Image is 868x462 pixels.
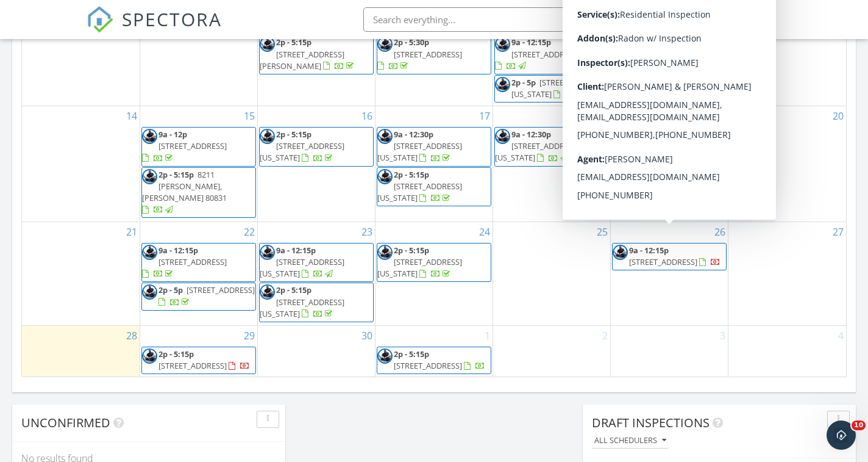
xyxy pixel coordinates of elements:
img: 03171e641ce742ca89ecc1d7c0ebefad.jpeg [377,348,393,364]
span: [STREET_ADDRESS][US_STATE] [377,140,462,163]
a: Go to September 25, 2025 [594,222,610,242]
a: 2p - 5p [STREET_ADDRESS][US_STATE] [494,75,609,103]
img: 03171e641ce742ca89ecc1d7c0ebefad.jpeg [260,245,275,260]
a: 2p - 5:15p [STREET_ADDRESS][US_STATE] [259,127,374,167]
a: 9a - 12:15p [STREET_ADDRESS][US_STATE] [613,129,697,163]
td: Go to September 14, 2025 [22,106,140,222]
span: [STREET_ADDRESS][US_STATE] [613,140,697,163]
span: [STREET_ADDRESS][US_STATE] [377,181,462,203]
span: 8211 [PERSON_NAME], [PERSON_NAME] 80831 [142,169,227,203]
a: SPECTORA [87,16,222,42]
a: Go to September 21, 2025 [124,222,140,242]
td: Go to September 17, 2025 [375,106,493,222]
a: 9a - 12:15p [STREET_ADDRESS][US_STATE] [259,243,374,283]
a: Go to September 23, 2025 [359,222,375,242]
td: Go to October 2, 2025 [493,325,611,376]
a: Go to September 20, 2025 [830,106,846,126]
a: 9a - 12:15p [STREET_ADDRESS] [494,35,609,74]
a: Go to September 26, 2025 [712,222,728,242]
img: 03171e641ce742ca89ecc1d7c0ebefad.jpeg [613,245,628,260]
a: Go to October 4, 2025 [836,326,846,345]
a: Go to September 28, 2025 [124,326,140,345]
img: 03171e641ce742ca89ecc1d7c0ebefad.jpeg [377,245,393,260]
td: Go to October 4, 2025 [728,325,846,376]
a: 9a - 12:30p [STREET_ADDRESS][US_STATE] [377,127,491,167]
td: Go to September 22, 2025 [140,222,257,325]
span: 2p - 5:15p [158,169,194,180]
a: 9a - 12:15p [STREET_ADDRESS] [612,243,727,270]
a: Go to September 22, 2025 [241,222,257,242]
img: 03171e641ce742ca89ecc1d7c0ebefad.jpeg [142,245,157,260]
span: [STREET_ADDRESS] [158,256,227,267]
img: 03171e641ce742ca89ecc1d7c0ebefad.jpeg [142,284,157,300]
span: [STREET_ADDRESS][US_STATE] [511,77,608,99]
a: 2p - 5:15p [STREET_ADDRESS] [394,348,485,371]
img: The Best Home Inspection Software - Spectora [87,6,113,33]
a: 2p - 5p [STREET_ADDRESS] [141,283,256,310]
span: 2p - 5:15p [276,37,311,48]
a: 9a - 12:30p [STREET_ADDRESS][US_STATE] [495,129,580,163]
a: 9a - 12:30p [STREET_ADDRESS][US_STATE] [377,129,462,163]
span: [STREET_ADDRESS][PERSON_NAME] [260,49,344,71]
span: 2p - 5:15p [276,129,311,140]
a: 2p - 5p [STREET_ADDRESS][US_STATE] [511,77,608,99]
a: 2p - 5:15p [STREET_ADDRESS][PERSON_NAME] [260,37,356,71]
a: 9a - 12:15p [STREET_ADDRESS] [141,243,256,283]
span: 9a - 12:30p [394,129,433,140]
td: Go to September 7, 2025 [22,14,140,106]
a: 2p - 5p [STREET_ADDRESS] [158,284,255,307]
td: Go to September 16, 2025 [257,106,375,222]
div: Savage Home Inspections LLC [652,20,774,32]
td: Go to September 23, 2025 [257,222,375,325]
a: 9a - 12p [STREET_ADDRESS] [141,127,256,167]
a: 2p - 5:15p [STREET_ADDRESS][US_STATE] [377,167,491,207]
img: 03171e641ce742ca89ecc1d7c0ebefad.jpeg [142,348,157,364]
td: Go to September 10, 2025 [375,14,493,106]
td: Go to October 3, 2025 [611,325,728,376]
span: [STREET_ADDRESS] [629,256,697,267]
td: Go to October 1, 2025 [375,325,493,376]
img: 03171e641ce742ca89ecc1d7c0ebefad.jpeg [142,129,157,144]
a: 2p - 5:15p [STREET_ADDRESS] [377,347,491,374]
a: 2p - 5:15p [STREET_ADDRESS] [141,347,256,374]
a: 2p - 5:15p [STREET_ADDRESS][PERSON_NAME] [259,35,374,74]
a: 2p - 5:15p [STREET_ADDRESS][US_STATE] [377,243,491,283]
a: 9a - 12:15p [STREET_ADDRESS][US_STATE] [612,127,727,167]
div: [PERSON_NAME] [685,7,764,20]
td: Go to September 30, 2025 [257,325,375,376]
span: [STREET_ADDRESS] [511,49,580,60]
img: 03171e641ce742ca89ecc1d7c0ebefad.jpeg [495,37,510,52]
a: 2p - 5:15p [STREET_ADDRESS] [158,348,250,371]
a: Go to September 19, 2025 [712,106,728,126]
span: Unconfirmed [21,414,110,431]
a: Go to September 29, 2025 [241,326,257,345]
span: 2p - 5p [511,77,536,88]
td: Go to September 12, 2025 [611,14,728,106]
a: Go to September 24, 2025 [477,222,493,242]
span: SPECTORA [122,6,222,32]
a: Go to September 14, 2025 [124,106,140,126]
span: [STREET_ADDRESS] [158,360,227,371]
button: All schedulers [592,433,669,449]
a: 2p - 5:15p 8211 [PERSON_NAME], [PERSON_NAME] 80831 [142,169,227,215]
a: Go to September 15, 2025 [241,106,257,126]
td: Go to September 21, 2025 [22,222,140,325]
a: 9a - 12:15p [STREET_ADDRESS] [629,245,720,267]
a: Go to September 30, 2025 [359,326,375,345]
img: 03171e641ce742ca89ecc1d7c0ebefad.jpeg [142,169,157,184]
td: Go to September 26, 2025 [611,222,728,325]
img: 03171e641ce742ca89ecc1d7c0ebefad.jpeg [613,129,628,144]
a: 2p - 5:15p [STREET_ADDRESS][US_STATE] [259,283,374,322]
img: 03171e641ce742ca89ecc1d7c0ebefad.jpeg [260,284,275,300]
a: Go to October 3, 2025 [717,326,728,345]
td: Go to September 20, 2025 [728,106,846,222]
a: Go to September 18, 2025 [594,106,610,126]
span: [STREET_ADDRESS][US_STATE] [260,140,344,163]
span: [STREET_ADDRESS][US_STATE] [260,297,344,319]
td: Go to September 24, 2025 [375,222,493,325]
span: [STREET_ADDRESS] [394,360,462,371]
td: Go to September 18, 2025 [493,106,611,222]
span: 2p - 5:15p [276,284,311,295]
td: Go to September 9, 2025 [257,14,375,106]
a: 9a - 12:15p [STREET_ADDRESS] [142,245,227,279]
